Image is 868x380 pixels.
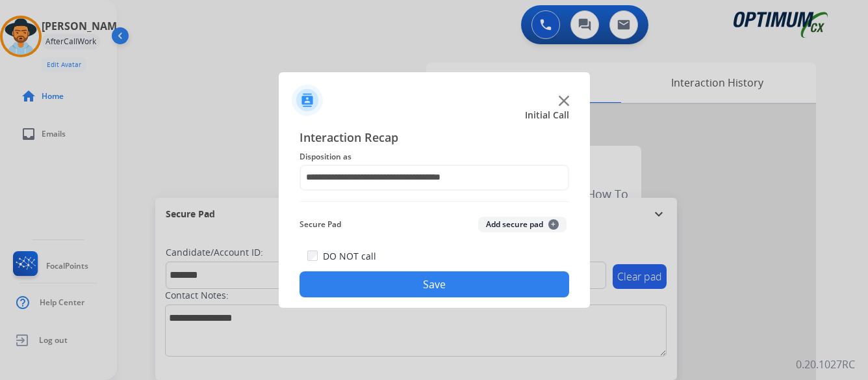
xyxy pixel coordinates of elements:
span: Initial Call [525,109,569,122]
button: Add secure pad+ [478,217,567,232]
span: + [548,219,559,230]
button: Save [300,271,569,297]
img: contact-recap-line.svg [300,201,569,202]
span: Disposition as [300,149,569,165]
span: Secure Pad [300,217,341,232]
label: DO NOT call [323,250,376,263]
img: contactIcon [292,85,323,116]
span: Interaction Recap [300,128,569,149]
p: 0.20.1027RC [796,357,855,372]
